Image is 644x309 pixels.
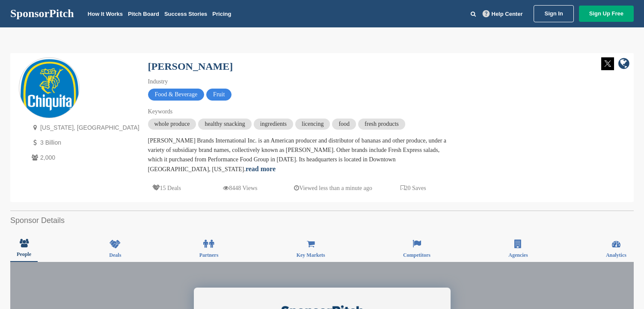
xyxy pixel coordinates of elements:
[481,9,525,19] a: Help Center
[294,183,372,193] p: Viewed less than a minute ago
[88,11,123,17] a: How It Works
[206,89,231,101] span: Fruit
[246,165,276,172] a: read more
[152,183,181,193] p: 15 Deals
[164,11,207,17] a: Success Stories
[148,107,448,116] div: Keywords
[30,137,139,148] p: 3 Billion
[148,136,448,174] div: [PERSON_NAME] Brands International Inc. is an American producer and distributor of bananas and ot...
[297,253,325,258] span: Key Markets
[30,122,139,133] p: [US_STATE], [GEOGRAPHIC_DATA]
[332,119,356,130] span: food
[128,11,159,17] a: Pitch Board
[358,119,405,130] span: fresh products
[212,11,231,17] a: Pricing
[606,253,626,258] span: Analytics
[508,253,528,258] span: Agencies
[199,253,219,258] span: Partners
[17,252,31,257] span: People
[10,8,74,19] a: SponsorPitch
[534,5,573,22] a: Sign In
[148,89,205,101] span: Food & Beverage
[148,119,196,130] span: whole produce
[601,57,614,70] img: Twitter white
[198,119,251,130] span: healthy snacking
[109,253,121,258] span: Deals
[401,183,426,193] p: 20 Saves
[30,152,139,163] p: 2,000
[223,183,257,193] p: 8448 Views
[148,77,448,86] div: Industry
[403,253,430,258] span: Competitors
[148,61,233,72] a: [PERSON_NAME]
[618,57,629,71] a: company link
[254,119,293,130] span: ingredients
[10,215,634,226] h2: Sponsor Details
[19,58,79,132] img: Sponsorpitch & Chiquita
[579,6,634,22] a: Sign Up Free
[295,119,330,130] span: licencing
